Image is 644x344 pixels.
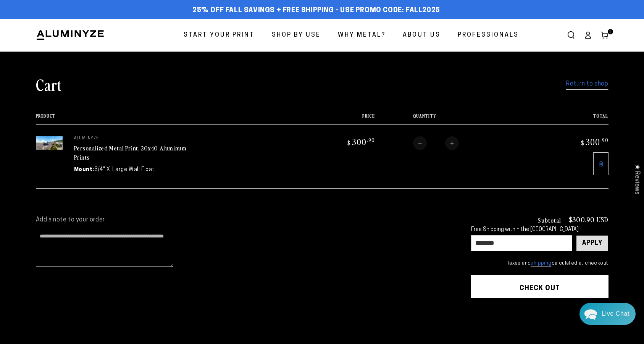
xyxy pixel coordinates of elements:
th: Quantity [375,113,533,124]
small: Taxes and calculated at checkout [471,260,608,267]
div: [PERSON_NAME] [35,78,135,85]
a: Professionals [452,25,525,45]
span: 1 [609,29,612,34]
a: Start Your Print [178,25,260,45]
h3: Subtotal [537,217,561,223]
a: shipping [531,261,551,266]
sup: .90 [600,137,608,143]
bdi: 300 [580,136,608,147]
th: Total [533,113,608,124]
sup: .90 [367,137,375,143]
a: About Us [397,25,446,45]
img: Marie J [55,11,75,31]
span: Shop By Use [272,30,321,41]
label: Add a note to your order [36,216,456,224]
dt: Mount: [74,166,95,174]
div: Free Shipping within the [GEOGRAPHIC_DATA] [471,227,608,233]
span: Why Metal? [338,30,386,41]
h1: Cart [36,74,62,94]
img: 20"x40" Rectangle White Glossy Aluminyzed Photo [36,136,63,150]
p: $300.90 USD [569,216,608,223]
a: Remove 20"x40" Rectangle White Glossy Aluminyzed Photo [593,152,608,175]
span: We run on [58,219,103,223]
a: Shop By Use [266,25,326,45]
span: 25% off FALL Savings + Free Shipping - Use Promo Code: FALL2025 [192,6,440,15]
span: Re:amaze [82,218,103,223]
dd: 3/4" X-Large Wall Float [94,166,155,174]
img: Aluminyze [36,29,105,41]
span: $ [581,139,584,147]
span: About Us [403,30,441,41]
span: $ [347,139,351,147]
span: Away until [DATE] [57,38,105,44]
p: Your order has been canceled. [25,86,148,93]
a: Leave A Message [50,230,112,242]
div: Click to open Judge.me floating reviews tab [629,158,644,200]
img: John [71,11,91,31]
div: [DATE] [135,78,148,84]
div: Recent Conversations [15,63,146,71]
bdi: 300 [346,136,375,147]
img: Helga [87,11,107,31]
th: Product [36,113,300,124]
a: Why Metal? [332,25,391,45]
summary: Search our site [563,27,579,44]
span: Professionals [458,30,519,41]
a: Return to shop [566,79,608,90]
span: Start Your Print [184,30,255,41]
div: Chat widget toggle [579,303,636,325]
p: aluminyze [74,136,189,141]
img: fba842a801236a3782a25bbf40121a09 [25,77,33,85]
div: Contact Us Directly [602,303,629,325]
input: Quantity for Personalized Metal Print, 20x40 Aluminum Prints [427,136,445,150]
div: Apply [582,236,602,251]
th: Price [299,113,375,124]
a: Personalized Metal Print, 20x40 Aluminum Prints [74,144,187,162]
iframe: PayPal-paypal [471,313,608,330]
button: Check out [471,275,608,298]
